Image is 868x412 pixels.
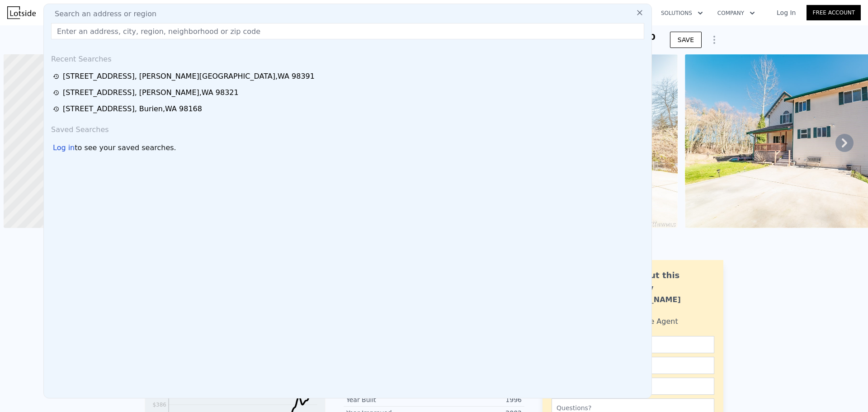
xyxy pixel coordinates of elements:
[63,104,202,114] div: [STREET_ADDRESS] , Burien , WA 98168
[613,294,714,316] div: [PERSON_NAME] Bahadur
[63,87,239,98] div: [STREET_ADDRESS] , [PERSON_NAME] , WA 98321
[63,71,315,82] div: [STREET_ADDRESS] , [PERSON_NAME][GEOGRAPHIC_DATA] , WA 98391
[710,5,762,21] button: Company
[7,6,36,19] img: Lotside
[53,71,645,82] a: [STREET_ADDRESS], [PERSON_NAME][GEOGRAPHIC_DATA],WA 98391
[705,31,723,49] button: Show Options
[47,117,648,139] div: Saved Searches
[807,5,861,20] a: Free Account
[51,23,644,39] input: Enter an address, city, region, neighborhood or zip code
[670,32,702,48] button: SAVE
[346,395,434,404] div: Year Built
[434,395,522,404] div: 1996
[766,8,807,17] a: Log In
[75,142,176,153] span: to see your saved searches.
[47,47,648,68] div: Recent Searches
[47,9,156,19] span: Search an address or region
[152,402,166,408] tspan: $386
[53,104,645,114] a: [STREET_ADDRESS], Burien,WA 98168
[53,142,75,153] div: Log in
[613,269,714,294] div: Ask about this property
[654,5,710,21] button: Solutions
[53,87,645,98] a: [STREET_ADDRESS], [PERSON_NAME],WA 98321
